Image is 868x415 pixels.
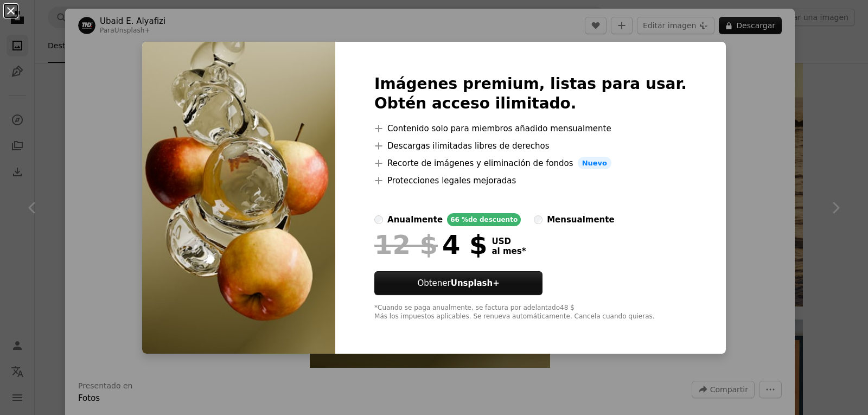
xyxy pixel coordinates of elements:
li: Recorte de imágenes y eliminación de fondos [374,157,687,170]
input: anualmente66 %de descuento [374,215,383,224]
strong: Unsplash+ [451,278,500,288]
span: Nuevo [578,157,611,170]
button: ObtenerUnsplash+ [374,271,542,295]
span: USD [492,237,526,246]
h2: Imágenes premium, listas para usar. Obtén acceso ilimitado. [374,74,687,113]
span: 12 $ [374,231,438,259]
li: Descargas ilimitadas libres de derechos [374,139,687,152]
div: mensualmente [547,213,614,226]
span: al mes * [492,246,526,256]
div: *Cuando se paga anualmente, se factura por adelantado 48 $ Más los impuestos aplicables. Se renue... [374,304,687,321]
div: 66 % de descuento [447,213,521,226]
img: premium_photo-1757478677055-85288730a5c2 [142,42,335,354]
input: mensualmente [534,215,542,224]
li: Contenido solo para miembros añadido mensualmente [374,122,687,135]
li: Protecciones legales mejoradas [374,174,687,187]
div: 4 $ [374,231,487,259]
div: anualmente [387,213,443,226]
